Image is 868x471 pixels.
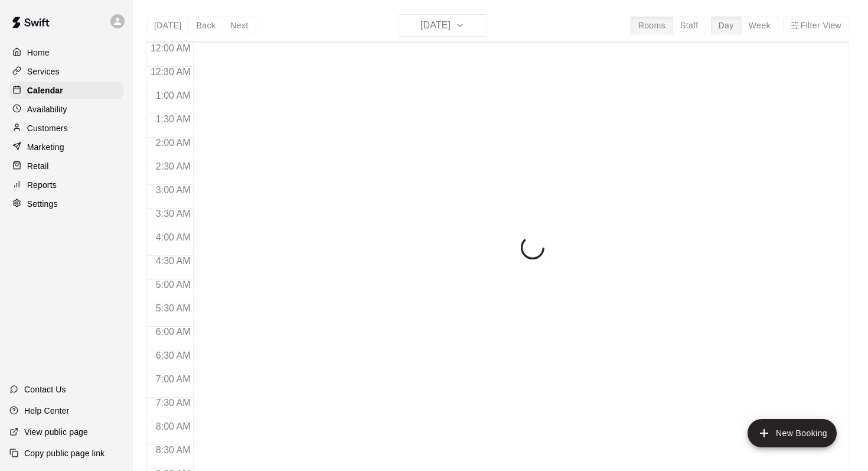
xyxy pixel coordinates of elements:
[24,405,69,417] p: Help Center
[153,185,194,195] span: 3:00 AM
[153,421,194,431] span: 8:00 AM
[9,63,123,80] a: Services
[153,280,194,290] span: 5:00 AM
[153,350,194,360] span: 6:30 AM
[153,90,194,100] span: 1:00 AM
[153,232,194,242] span: 4:00 AM
[27,85,63,96] p: Calendar
[27,122,68,134] p: Customers
[9,195,123,213] a: Settings
[148,43,194,53] span: 12:00 AM
[153,327,194,337] span: 6:00 AM
[153,209,194,219] span: 3:30 AM
[9,44,123,61] a: Home
[24,447,105,459] p: Copy public page link
[153,374,194,384] span: 7:00 AM
[153,114,194,124] span: 1:30 AM
[24,426,88,438] p: View public page
[27,198,58,210] p: Settings
[27,103,67,115] p: Availability
[27,141,64,153] p: Marketing
[9,157,123,175] a: Retail
[9,82,123,99] a: Calendar
[9,119,123,137] a: Customers
[148,67,194,77] span: 12:30 AM
[9,100,123,118] a: Availability
[748,419,837,447] button: add
[153,138,194,148] span: 2:00 AM
[9,138,123,156] a: Marketing
[24,384,66,395] p: Contact Us
[153,303,194,313] span: 5:30 AM
[153,445,194,455] span: 8:30 AM
[153,161,194,171] span: 2:30 AM
[153,398,194,408] span: 7:30 AM
[27,179,57,191] p: Reports
[153,256,194,266] span: 4:30 AM
[27,47,50,59] p: Home
[9,176,123,194] a: Reports
[27,66,60,77] p: Services
[27,160,49,172] p: Retail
